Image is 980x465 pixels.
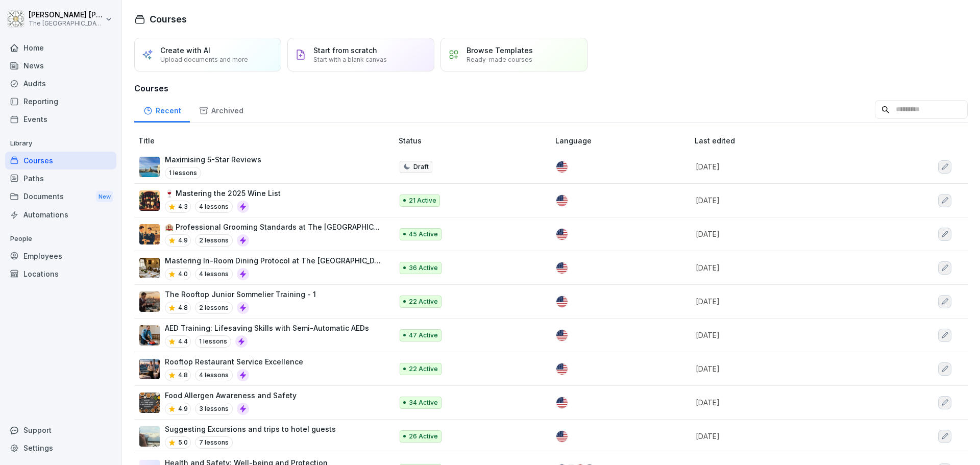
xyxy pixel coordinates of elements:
a: Employees [5,247,116,265]
p: [DATE] [696,330,886,340]
img: i2zxtrysbxid4kgylasewjzl.png [139,359,160,379]
img: us.svg [556,363,568,375]
p: 5.0 [178,438,188,447]
a: Archived [190,96,252,123]
a: News [5,57,116,75]
p: People [5,231,116,247]
img: imu806ktjc0oydci5ofykipc.png [139,157,160,177]
p: 22 Active [409,364,438,374]
img: xs088wrmk7xx2g7xzv0c0n1d.png [139,393,160,413]
img: us.svg [556,161,568,173]
p: 1 lessons [165,167,201,179]
p: [DATE] [696,296,886,307]
p: [DATE] [696,229,886,239]
img: kfm877czj89nkygf2s39fxyx.png [139,291,160,312]
p: AED Training: Lifesaving Skills with Semi-Automatic AEDs [165,323,369,333]
a: Locations [5,265,116,283]
p: 4.8 [178,371,188,380]
a: Home [5,39,116,57]
p: [DATE] [696,431,886,442]
div: New [96,191,113,203]
img: us.svg [556,431,568,442]
p: 2 lessons [195,302,233,314]
p: [DATE] [696,161,886,172]
a: DocumentsNew [5,187,116,206]
p: 🏨 Professional Grooming Standards at The [GEOGRAPHIC_DATA] [165,222,382,232]
p: 4 lessons [195,201,233,213]
p: Title [138,135,395,146]
p: Browse Templates [467,46,533,55]
a: Paths [5,169,116,187]
p: The Rooftop Junior Sommelier Training - 1 [165,289,316,300]
p: Language [555,135,691,146]
p: 4.9 [178,404,188,413]
p: Start with a blank canvas [313,56,387,63]
a: Courses [5,152,116,169]
div: Support [5,421,116,439]
p: 4 lessons [195,268,233,280]
p: 1 lessons [195,335,231,348]
a: Events [5,110,116,128]
p: 26 Active [409,432,438,441]
img: swi80ig3daptllz6mysa1yr5.png [139,224,160,244]
p: [DATE] [696,195,886,206]
p: Draft [413,162,429,172]
img: vruy9b7zzztkeb9sfc4cwvb0.png [139,190,160,211]
p: The [GEOGRAPHIC_DATA] [29,20,103,27]
p: [DATE] [696,262,886,273]
p: 47 Active [409,331,438,340]
p: Food Allergen Awareness and Safety [165,390,297,401]
p: 4.0 [178,270,188,279]
p: 4.4 [178,337,188,346]
img: us.svg [556,296,568,307]
p: Maximising 5-Star Reviews [165,154,261,165]
p: Create with AI [160,46,210,55]
img: us.svg [556,262,568,274]
img: yhyq737ngoqk0h6qupk2wj2w.png [139,258,160,278]
a: Reporting [5,92,116,110]
p: [DATE] [696,397,886,408]
p: Status [399,135,551,146]
p: 4.3 [178,202,188,211]
p: 4 lessons [195,369,233,381]
p: Upload documents and more [160,56,248,63]
p: Library [5,135,116,152]
p: Suggesting Excursions and trips to hotel guests [165,424,336,434]
img: us.svg [556,195,568,206]
img: us.svg [556,397,568,408]
p: 45 Active [409,230,438,239]
img: ppo6esy7e7xl6mguq2ufqsy7.png [139,426,160,447]
h1: Courses [150,12,187,26]
a: Settings [5,439,116,457]
p: 22 Active [409,297,438,306]
p: [DATE] [696,363,886,374]
p: Last edited [695,135,898,146]
img: us.svg [556,229,568,240]
a: Recent [134,96,190,123]
div: Documents [5,187,116,206]
img: us.svg [556,330,568,341]
p: 34 Active [409,398,438,407]
p: 2 lessons [195,234,233,247]
p: Start from scratch [313,46,377,55]
p: 3 lessons [195,403,233,415]
h3: Courses [134,82,968,94]
p: Rooftop Restaurant Service Excellence [165,356,303,367]
a: Automations [5,206,116,224]
p: Ready-made courses [467,56,532,63]
p: 4.9 [178,236,188,245]
a: Audits [5,75,116,92]
p: 🍷 Mastering the 2025 Wine List [165,188,281,199]
img: xyzkmlt34bq1z96340jv59xq.png [139,325,160,346]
